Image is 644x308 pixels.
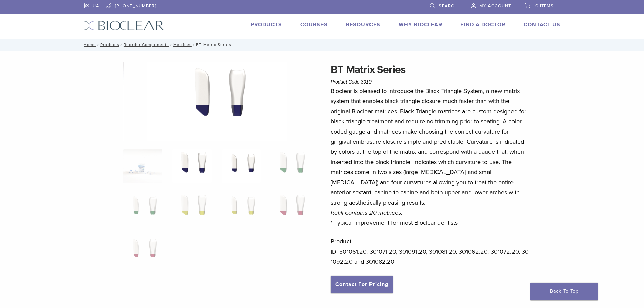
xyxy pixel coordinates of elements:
p: Product ID: 301061.20, 301071.20, 301091.20, 301081.20, 301062.20, 301072.20, 301092.20 and 30108... [331,236,529,267]
a: Home [81,42,96,47]
a: Contact For Pricing [331,276,393,293]
img: Bioclear [84,21,164,30]
img: BT Matrix Series - Image 3 [222,149,261,183]
a: Back To Top [530,283,598,300]
a: Reorder Components [124,42,169,47]
a: Resources [346,21,380,28]
em: Refill contains 20 matrices. [331,209,402,216]
a: Matrices [173,42,192,47]
img: BT Matrix Series - Image 2 [172,149,211,183]
a: Products [251,21,282,28]
span: 3010 [361,79,372,85]
img: BT Matrix Series - Image 9 [123,235,162,268]
img: BT Matrix Series - Image 6 [172,192,211,226]
img: BT Matrix Series - Image 7 [222,192,261,226]
img: BT Matrix Series - Image 5 [123,192,162,226]
a: Why Bioclear [399,21,442,28]
a: Contact Us [524,21,560,28]
span: 0 items [535,3,554,9]
span: / [192,43,196,46]
a: Products [100,42,119,47]
span: Search [439,3,458,9]
img: BT Matrix Series - Image 2 [147,62,287,141]
a: Find A Doctor [460,21,505,28]
span: / [96,43,100,46]
img: BT Matrix Series - Image 4 [271,149,310,183]
a: Courses [300,21,328,28]
span: / [119,43,124,46]
img: Anterior-Black-Triangle-Series-Matrices-324x324.jpg [123,149,162,183]
span: / [169,43,173,46]
span: My Account [479,3,511,9]
img: BT Matrix Series - Image 8 [271,192,310,226]
p: Bioclear is pleased to introduce the Black Triangle System, a new matrix system that enables blac... [331,86,529,228]
nav: BT Matrix Series [79,39,566,51]
span: Product Code: [331,79,372,85]
h1: BT Matrix Series [331,62,529,78]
